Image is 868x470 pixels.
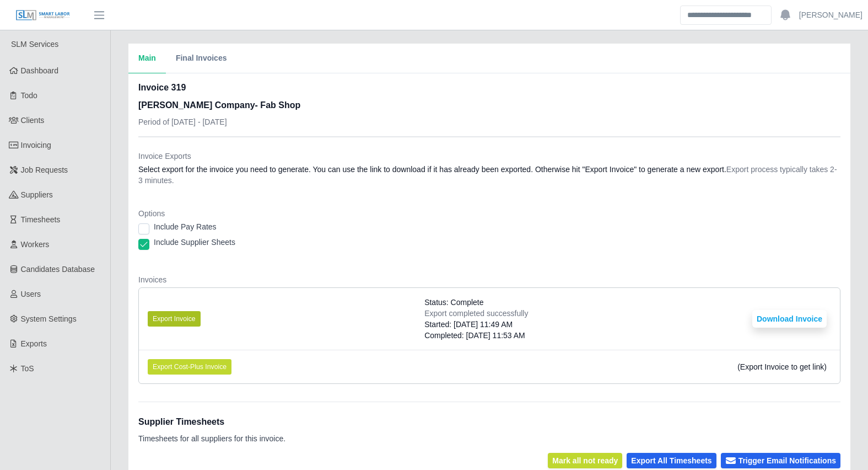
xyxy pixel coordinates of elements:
[752,314,827,323] a: Download Invoice
[138,151,840,162] dt: Invoice Exports
[138,164,840,186] dd: Select export for the invoice you need to generate. You can use the link to download if it has al...
[11,40,58,49] span: SLM Services
[21,215,61,224] span: Timesheets
[154,221,217,232] label: Include Pay Rates
[737,362,827,371] span: (Export Invoice to get link)
[21,66,59,75] span: Dashboard
[21,190,53,199] span: Suppliers
[721,453,840,468] button: Trigger Email Notifications
[138,274,840,285] dt: Invoices
[138,165,837,185] span: Export process typically takes 2-3 minutes.
[21,290,41,298] span: Users
[21,116,45,125] span: Clients
[424,319,528,330] div: Started: [DATE] 11:49 AM
[138,208,840,219] dt: Options
[138,415,285,429] h1: Supplier Timesheets
[21,141,51,149] span: Invoicing
[138,81,300,94] h2: Invoice 319
[166,44,237,73] button: Final Invoices
[21,265,95,274] span: Candidates Database
[424,330,528,341] div: Completed: [DATE] 11:53 AM
[21,240,50,249] span: Workers
[548,453,622,468] button: Mark all not ready
[752,310,827,328] button: Download Invoice
[21,339,47,348] span: Exports
[15,9,71,22] img: SLM Logo
[21,165,68,174] span: Job Requests
[138,433,285,444] p: Timesheets for all suppliers for this invoice.
[154,237,235,248] label: Include Supplier Sheets
[799,9,862,21] a: [PERSON_NAME]
[138,116,300,127] p: Period of [DATE] - [DATE]
[627,453,716,468] button: Export All Timesheets
[21,314,77,323] span: System Settings
[138,99,300,112] h3: [PERSON_NAME] Company- Fab Shop
[424,297,483,308] span: Status: Complete
[21,91,37,100] span: Todo
[148,311,201,327] button: Export Invoice
[21,364,34,373] span: ToS
[680,6,772,25] input: Search
[128,44,166,73] button: Main
[148,359,231,375] button: Export Cost-Plus Invoice
[424,308,528,319] div: Export completed successfully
